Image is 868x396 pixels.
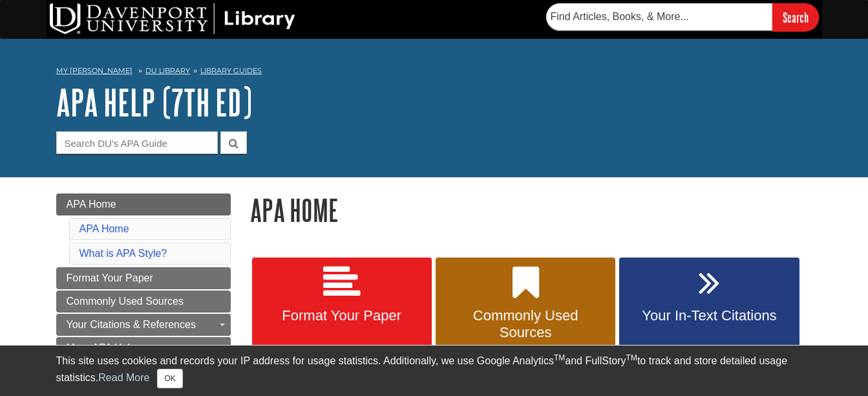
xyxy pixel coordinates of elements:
[262,307,422,324] span: Format Your Paper
[56,82,252,122] a: APA Help (7th Ed)
[56,267,231,289] a: Format Your Paper
[56,193,231,215] a: APA Home
[619,258,799,355] a: Your In-Text Citations
[554,353,565,362] sup: TM
[79,248,167,259] a: What is APA Style?
[145,66,190,75] a: DU Library
[56,291,231,313] a: Commonly Used Sources
[67,272,153,283] span: Format Your Paper
[546,3,772,30] input: Find Articles, Books, & More...
[626,353,637,362] sup: TM
[56,131,218,154] input: Search DU's APA Guide
[546,3,819,31] form: Searches DU Library's articles, books, and more
[67,199,116,210] span: APA Home
[56,62,812,83] nav: breadcrumb
[772,3,819,31] input: Search
[157,369,182,388] button: Close
[56,337,231,359] a: More APA Help
[445,307,606,341] span: Commonly Used Sources
[79,223,129,234] a: APA Home
[67,342,136,353] span: More APA Help
[56,353,812,388] div: This site uses cookies and records your IP address for usage statistics. Additionally, we use Goo...
[200,66,262,75] a: Library Guides
[56,314,231,336] a: Your Citations & References
[67,296,184,307] span: Commonly Used Sources
[250,193,812,226] h1: APA Home
[50,3,295,34] img: DU Library
[629,307,789,324] span: Your In-Text Citations
[252,258,432,355] a: Format Your Paper
[56,65,132,76] a: My [PERSON_NAME]
[436,258,615,355] a: Commonly Used Sources
[67,319,196,330] span: Your Citations & References
[98,372,149,383] a: Read More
